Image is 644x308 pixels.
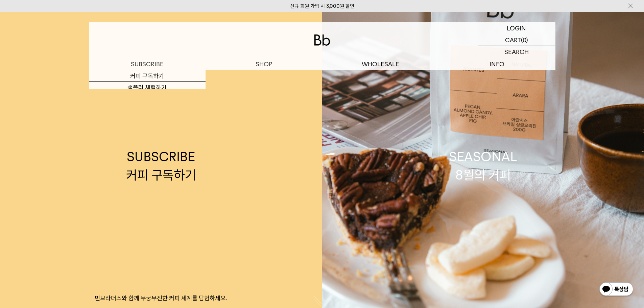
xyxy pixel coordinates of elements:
[290,3,354,9] a: 신규 회원 가입 시 3,000원 할인
[521,34,528,46] p: (0)
[449,148,517,184] div: SEASONAL 8월의 커피
[89,58,206,70] a: SUBSCRIBE
[478,22,555,34] a: LOGIN
[322,58,439,70] p: WHOLESALE
[126,148,196,184] div: SUBSCRIBE 커피 구독하기
[89,70,206,82] a: 커피 구독하기
[599,282,634,298] img: 카카오톡 채널 1:1 채팅 버튼
[478,34,555,46] a: CART (0)
[314,34,330,46] img: 로고
[504,46,529,58] p: SEARCH
[89,82,206,93] a: 샘플러 체험하기
[507,22,526,34] p: LOGIN
[505,34,521,46] p: CART
[206,58,322,70] a: SHOP
[439,58,555,70] p: INFO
